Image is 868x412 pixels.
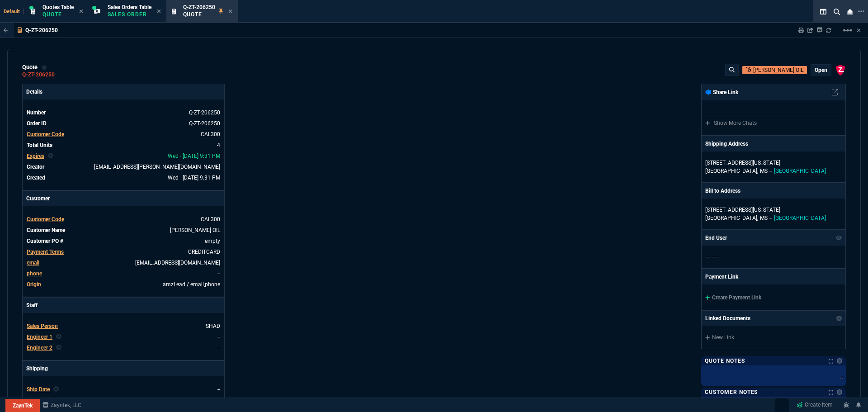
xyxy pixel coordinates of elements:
[23,361,224,376] p: Shipping
[760,168,768,174] span: MS
[27,270,42,277] span: phone
[27,164,44,170] span: Creator
[217,334,220,340] a: --
[40,401,84,409] a: msbcCompanyName
[217,345,220,351] a: --
[26,237,221,246] tr: undefined
[189,109,220,116] span: See Marketplace Order
[79,8,83,15] nx-icon: Close Tab
[753,66,803,74] p: [PERSON_NAME] OIL
[27,260,39,266] span: email
[26,258,221,267] tr: pro.secinnovations@gmail.com
[705,159,842,167] p: [STREET_ADDRESS][US_STATE]
[26,173,221,182] tr: undefined
[26,343,221,352] tr: undefined
[217,386,220,393] span: --
[705,215,758,221] span: [GEOGRAPHIC_DATA],
[23,84,224,99] p: Details
[163,281,220,288] span: amzLead / email,phone
[27,142,52,148] span: Total Units
[22,64,47,71] div: quote
[170,227,220,233] a: CLARK OIL
[27,238,63,244] span: Customer PO #
[705,206,842,214] p: [STREET_ADDRESS][US_STATE]
[27,216,64,223] span: Customer Code
[201,131,220,137] a: CAL300
[830,6,844,17] nx-icon: Search
[205,238,220,244] a: empty
[26,130,221,139] tr: undefined
[793,398,836,412] a: Create Item
[769,168,772,174] span: --
[135,260,220,266] a: [EMAIL_ADDRESS][DOMAIN_NAME]
[27,323,58,329] span: Sales Person
[27,175,45,181] span: Created
[705,273,738,281] p: Payment Link
[707,254,710,260] span: --
[27,153,44,159] span: Expires
[27,386,50,393] span: Ship Date
[844,6,856,17] nx-icon: Close Workbench
[705,388,758,396] p: Customer Notes
[858,7,864,16] nx-icon: Open New Tab
[742,66,807,74] a: Open Customer in hubSpot
[42,11,74,18] p: Quote
[27,397,41,403] span: Agent
[41,64,47,71] div: Add to Watchlist
[842,25,853,36] mat-icon: Example home icon
[157,8,161,15] nx-icon: Close Tab
[816,6,830,17] nx-icon: Split Panels
[774,215,826,221] span: [GEOGRAPHIC_DATA]
[774,168,826,174] span: [GEOGRAPHIC_DATA]
[94,164,220,170] span: seti.shadab@fornida.com
[836,234,842,242] nx-icon: Show/Hide End User to Customer
[22,74,55,76] a: Q-ZT-206250
[4,9,24,14] span: Default
[27,249,64,255] span: Payment Terms
[27,109,46,116] span: Number
[108,11,151,18] p: Sales Order
[26,385,221,394] tr: undefined
[705,357,745,365] p: Quote Notes
[23,298,224,313] p: Staff
[26,108,221,117] tr: See Marketplace Order
[168,153,220,159] span: 2025-10-15T21:31:39.171Z
[705,187,741,195] p: Bill to Address
[26,280,221,289] tr: undefined
[56,344,61,352] nx-icon: Clear selected rep
[206,323,220,329] a: SHAD
[25,27,58,34] p: Q-ZT-206250
[26,119,221,128] tr: See Marketplace Order
[705,88,738,96] p: Share Link
[760,215,768,221] span: MS
[189,120,220,127] a: See Marketplace Order
[705,333,842,341] a: New Link
[26,332,221,341] tr: undefined
[26,226,221,235] tr: undefined
[53,385,59,393] nx-icon: Clear selected rep
[217,270,220,277] a: --
[23,191,224,206] p: Customer
[27,345,52,351] span: Engineer 2
[705,294,761,301] a: Create Payment Link
[108,4,151,10] span: Sales Orders Table
[857,27,861,34] a: Hide Workbench
[56,333,61,341] nx-icon: Clear selected rep
[27,131,64,137] span: Customer Code
[26,152,221,161] tr: undefined
[228,8,232,15] nx-icon: Close Tab
[27,120,47,127] span: Order ID
[203,397,220,403] a: FEDEX
[188,249,220,255] a: CREDITCARD
[183,4,215,10] span: Q-ZT-206250
[27,281,41,288] a: Origin
[217,142,220,148] span: 4
[201,216,220,223] span: CAL300
[712,254,714,260] span: --
[26,396,221,405] tr: undefined
[716,254,719,260] span: --
[27,227,65,233] span: Customer Name
[705,314,750,322] p: Linked Documents
[168,175,220,181] span: 2025-10-01T21:31:39.171Z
